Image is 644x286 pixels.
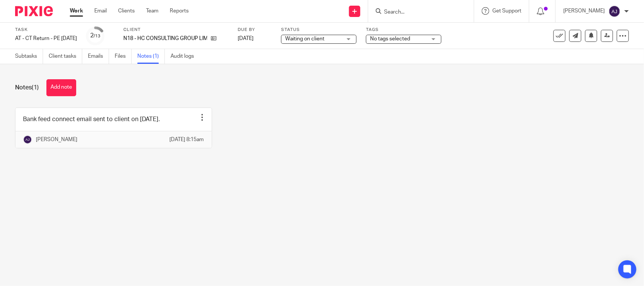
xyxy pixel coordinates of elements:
a: Emails [88,49,109,64]
span: No tags selected [370,36,410,42]
span: Get Support [492,8,521,14]
p: [DATE] 8:15am [170,136,204,143]
a: Client tasks [49,49,82,64]
div: AT - CT Return - PE [DATE] [15,35,77,42]
label: Task [15,27,77,33]
a: Work [70,7,83,15]
p: [PERSON_NAME] [563,7,605,15]
span: Waiting on client [285,36,324,42]
a: Reports [170,7,189,15]
img: svg%3E [609,5,621,17]
button: Add note [46,79,76,96]
h1: Notes [15,84,39,92]
small: /13 [94,34,101,38]
a: Subtasks [15,49,43,64]
a: Clients [118,7,135,15]
a: Email [94,7,107,15]
a: Team [146,7,158,15]
p: [PERSON_NAME] [36,136,77,143]
span: [DATE] [238,36,254,41]
span: (1) [32,85,39,91]
p: N18 - HC CONSULTING GROUP LIMITED [123,35,207,42]
img: svg%3E [23,135,32,144]
div: AT - CT Return - PE 30-06-2025 [15,35,77,42]
label: Status [281,27,357,33]
label: Client [123,27,228,33]
a: Notes (1) [137,49,165,64]
img: Pixie [15,6,53,16]
a: Audit logs [171,49,200,64]
label: Tags [366,27,441,33]
input: Search [383,9,451,16]
a: Files [115,49,132,64]
label: Due by [238,27,272,33]
div: 2 [91,31,101,40]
